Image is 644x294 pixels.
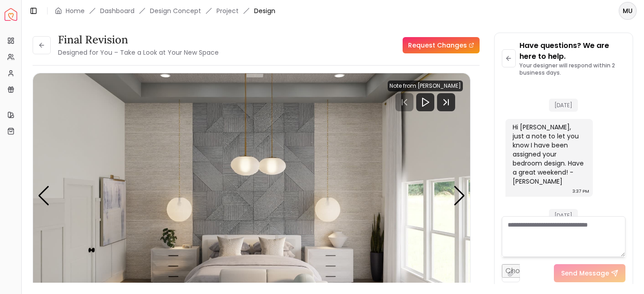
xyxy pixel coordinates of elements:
[519,40,625,62] p: Have questions? We are here to help.
[5,8,17,21] a: Spacejoy
[619,2,637,20] button: MU
[254,6,275,15] span: Design
[453,186,466,206] div: Next slide
[437,93,455,111] svg: Next Track
[55,6,275,15] nav: breadcrumb
[100,6,135,15] a: Dashboard
[5,8,17,21] img: Spacejoy Logo
[388,81,463,91] div: Note from [PERSON_NAME]
[572,187,589,196] div: 3:37 PM
[66,6,85,15] a: Home
[549,99,578,112] span: [DATE]
[620,3,636,19] span: MU
[549,209,578,222] span: [DATE]
[58,48,219,57] small: Designed for You – Take a Look at Your New Space
[58,33,219,47] h3: Final Revision
[513,123,584,186] div: Hi [PERSON_NAME], just a note to let you know I have been assigned your bedroom design. Have a gr...
[403,37,480,53] a: Request Changes
[150,6,201,15] li: Design Concept
[519,62,625,76] p: Your designer will respond within 2 business days.
[420,97,431,108] svg: Play
[38,186,50,206] div: Previous slide
[216,6,239,15] a: Project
